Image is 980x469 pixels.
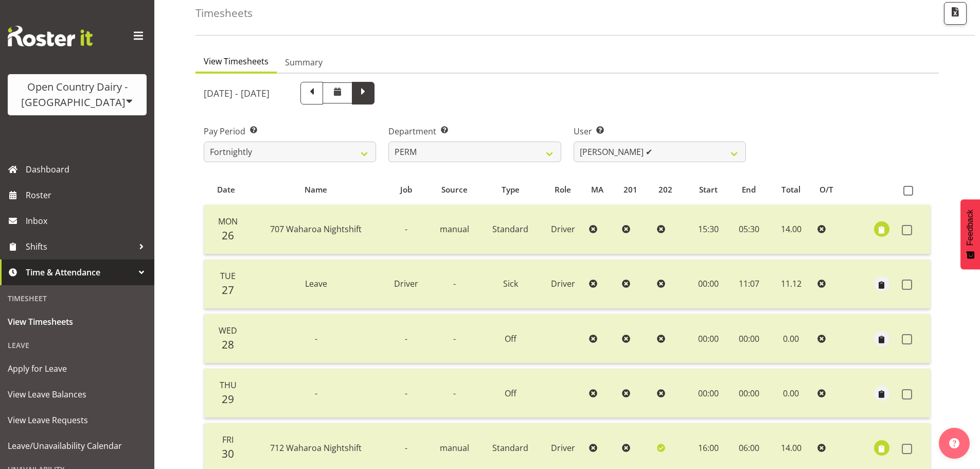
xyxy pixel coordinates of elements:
td: 15:30 [688,205,729,254]
div: Start [693,184,723,196]
span: Inbox [26,213,149,229]
img: Rosterit website logo [8,26,93,46]
span: Roster [26,187,149,203]
div: Role [546,184,579,196]
a: Apply for Leave [3,356,152,381]
span: 27 [222,283,234,297]
span: Summary [285,56,323,68]
div: 201 [623,184,647,196]
td: 00:00 [729,369,769,418]
span: Time & Attendance [26,265,134,280]
span: 28 [222,337,234,352]
button: Feedback - Show survey [960,199,980,269]
td: Standard [480,205,541,254]
span: - [405,223,407,235]
span: Leave/Unavailability Calendar [8,438,147,454]
div: Leave [3,335,152,356]
span: - [405,388,407,399]
span: View Leave Requests [8,412,147,428]
span: 26 [222,228,234,242]
td: 11.12 [769,259,813,309]
td: 00:00 [688,259,729,309]
span: - [453,388,456,399]
td: 11:07 [729,259,769,309]
td: 00:00 [729,314,769,363]
span: Thu [220,379,237,391]
span: - [453,333,456,344]
span: Driver [394,278,418,289]
span: Tue [220,270,236,282]
div: Job [390,184,422,196]
div: O/T [819,184,843,196]
a: View Timesheets [3,309,152,335]
div: End [735,184,763,196]
span: View Timesheets [204,55,269,67]
div: Date [210,184,242,196]
a: Leave/Unavailability Calendar [3,433,152,459]
div: Type [486,184,535,196]
span: View Timesheets [8,314,147,329]
td: Off [480,369,541,418]
a: View Leave Balances [3,381,152,407]
td: 0.00 [769,369,813,418]
div: Source [434,184,474,196]
label: Pay Period [204,125,376,137]
label: User [574,125,746,137]
span: Shifts [26,239,134,254]
button: Export CSV [944,2,967,25]
span: 707 Waharoa Nightshift [270,223,362,235]
span: manual [440,223,469,235]
span: 712 Waharoa Nightshift [270,442,362,454]
td: 0.00 [769,314,813,363]
span: Driver [551,278,575,289]
span: Dashboard [26,162,149,177]
td: Sick [480,259,541,309]
h4: Timesheets [195,7,253,19]
img: help-xxl-2.png [949,438,959,448]
div: 202 [658,184,682,196]
span: manual [440,442,469,454]
span: - [315,333,317,344]
label: Department [388,125,561,137]
span: - [405,333,407,344]
td: 00:00 [688,314,729,363]
span: Feedback [966,210,975,246]
div: Open Country Dairy - [GEOGRAPHIC_DATA] [18,79,136,110]
span: Driver [551,223,575,235]
span: 29 [222,392,234,406]
span: Wed [219,325,237,336]
span: - [405,442,407,454]
span: Leave [305,278,327,289]
span: Driver [551,442,575,454]
span: Mon [218,216,238,227]
td: 05:30 [729,205,769,254]
span: - [453,278,456,289]
span: Fri [222,434,234,445]
div: Total [774,184,808,196]
span: View Leave Balances [8,387,147,402]
div: Timesheet [3,288,152,309]
td: 14.00 [769,205,813,254]
td: 00:00 [688,369,729,418]
div: MA [591,184,612,196]
span: Apply for Leave [8,361,147,376]
a: View Leave Requests [3,407,152,433]
span: - [315,388,317,399]
td: Off [480,314,541,363]
span: 30 [222,446,234,461]
h5: [DATE] - [DATE] [204,88,270,99]
div: Name [254,184,378,196]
